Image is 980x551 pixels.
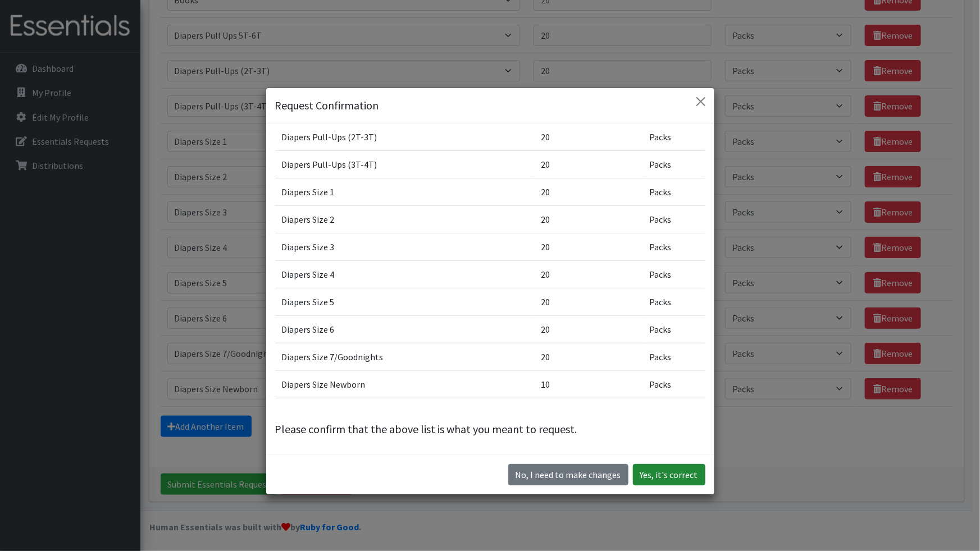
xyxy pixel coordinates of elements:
[633,464,705,485] button: Yes, it's correct
[275,421,705,438] p: Please confirm that the above list is what you meant to request.
[508,464,628,485] button: No I need to make changes
[643,261,705,288] td: Packs
[275,288,535,316] td: Diapers Size 5
[535,206,643,233] td: 20
[275,233,535,261] td: Diapers Size 3
[643,316,705,343] td: Packs
[275,343,535,371] td: Diapers Size 7/Goodnights
[275,371,535,398] td: Diapers Size Newborn
[535,371,643,398] td: 10
[692,93,710,111] button: Close
[643,233,705,261] td: Packs
[643,371,705,398] td: Packs
[535,261,643,288] td: 20
[643,178,705,206] td: Packs
[275,206,535,233] td: Diapers Size 2
[643,151,705,178] td: Packs
[275,261,535,288] td: Diapers Size 4
[643,206,705,233] td: Packs
[275,97,379,114] h5: Request Confirmation
[535,343,643,371] td: 20
[535,151,643,178] td: 20
[275,178,535,206] td: Diapers Size 1
[275,123,535,151] td: Diapers Pull-Ups (2T-3T)
[535,123,643,151] td: 20
[275,316,535,343] td: Diapers Size 6
[643,123,705,151] td: Packs
[643,343,705,371] td: Packs
[275,151,535,178] td: Diapers Pull-Ups (3T-4T)
[643,288,705,316] td: Packs
[535,316,643,343] td: 20
[535,288,643,316] td: 20
[535,233,643,261] td: 20
[535,178,643,206] td: 20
